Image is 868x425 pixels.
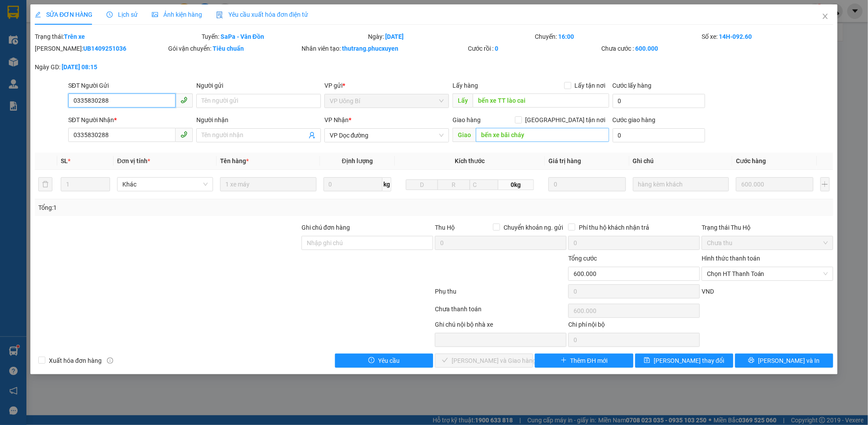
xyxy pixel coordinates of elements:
[636,45,658,52] b: 600.000
[498,179,533,190] span: 0kg
[324,116,349,123] span: VP Nhận
[613,128,705,142] input: Cước giao hàng
[575,223,653,232] span: Phí thu hộ khách nhận trả
[558,33,574,40] b: 16:00
[468,44,600,53] div: Cước rồi :
[38,177,52,191] button: delete
[201,32,368,41] div: Tuyến:
[406,179,438,190] input: D
[220,177,316,191] input: VD: Bàn, Ghế
[330,129,444,142] span: VP Dọc đường
[38,203,335,212] div: Tổng: 1
[702,255,760,262] label: Hình thức thanh toán
[522,115,609,125] span: [GEOGRAPHIC_DATA] tận nơi
[368,357,375,364] span: exclamation-circle
[335,354,433,368] button: exclamation-circleYêu cầu
[548,177,626,191] input: 0
[83,45,126,52] b: UB1409251036
[180,97,188,104] span: phone
[434,287,567,302] div: Phụ thu
[35,44,166,53] div: [PERSON_NAME]:
[107,358,113,364] span: info-circle
[378,356,400,365] span: Yêu cầu
[435,224,455,231] span: Thu Hộ
[813,4,838,29] button: Close
[152,11,202,18] span: Ảnh kiện hàng
[629,153,732,170] th: Ghi chú
[495,45,499,52] b: 0
[330,94,444,108] span: VP Uông Bí
[434,304,567,320] div: Chưa thanh toán
[302,236,433,250] input: Ghi chú đơn hàng
[561,357,567,364] span: plus
[324,81,449,90] div: VP gửi
[213,45,244,52] b: Tiêu chuẩn
[342,45,398,52] b: thutrang.phucxuyen
[452,128,476,142] span: Giao
[302,224,350,231] label: Ghi chú đơn hàng
[107,11,113,18] span: clock-circle
[707,236,828,250] span: Chưa thu
[196,115,321,125] div: Người nhận
[62,63,97,71] b: [DATE] 08:15
[534,32,701,41] div: Chuyến:
[548,157,581,164] span: Giá trị hàng
[570,356,607,365] span: Thêm ĐH mới
[644,357,650,364] span: save
[216,11,308,18] span: Yêu cầu xuất hóa đơn điện tử
[35,11,41,18] span: edit
[633,177,729,191] input: Ghi Chú
[701,32,834,41] div: Số xe:
[476,128,609,142] input: Dọc đường
[435,320,566,333] div: Ghi chú nội bộ nhà xe
[122,178,208,191] span: Khác
[702,223,833,232] div: Trạng thái Thu Hộ
[702,288,714,295] span: VND
[180,131,188,138] span: phone
[64,33,85,40] b: Trên xe
[635,354,733,368] button: save[PERSON_NAME] thay đổi
[707,267,828,280] span: Chọn HT Thanh Toán
[613,116,656,123] label: Cước giao hàng
[107,11,138,18] span: Lịch sử
[220,157,249,164] span: Tên hàng
[309,132,316,139] span: user-add
[719,33,752,40] b: 14H-092.60
[613,82,652,89] label: Cước lấy hàng
[68,115,193,125] div: SĐT Người Nhận
[221,33,264,40] b: SaPa - Vân Đồn
[61,157,68,164] span: SL
[500,223,566,232] span: Chuyển khoản ng. gửi
[438,179,470,190] input: R
[571,81,609,90] span: Lấy tận nơi
[117,157,150,164] span: Đơn vị tính
[35,11,92,18] span: SỬA ĐƠN HÀNG
[302,44,467,53] div: Nhân viên tạo:
[748,357,754,364] span: printer
[613,94,705,108] input: Cước lấy hàng
[196,81,321,90] div: Người gửi
[216,11,223,19] img: icon
[470,179,499,190] input: C
[342,157,373,164] span: Định lượng
[568,255,597,262] span: Tổng cước
[452,116,481,123] span: Giao hàng
[473,93,609,108] input: Dọc đường
[736,157,766,164] span: Cước hàng
[735,354,833,368] button: printer[PERSON_NAME] và In
[758,356,820,365] span: [PERSON_NAME] và In
[385,33,404,40] b: [DATE]
[452,93,473,108] span: Lấy
[568,320,700,333] div: Chi phí nội bộ
[168,44,300,53] div: Gói vận chuyển:
[736,177,813,191] input: 0
[35,62,166,72] div: Ngày GD:
[68,81,193,90] div: SĐT Người Gửi
[602,44,733,53] div: Chưa cước :
[45,356,105,365] span: Xuất hóa đơn hàng
[535,354,633,368] button: plusThêm ĐH mới
[435,354,533,368] button: check[PERSON_NAME] và Giao hàng
[822,13,829,20] span: close
[654,356,724,365] span: [PERSON_NAME] thay đổi
[455,157,485,164] span: Kích thước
